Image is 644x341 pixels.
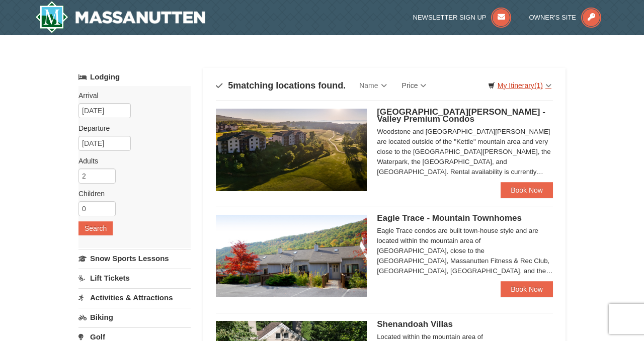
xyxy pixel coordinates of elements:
button: Search [78,221,113,235]
span: (1) [534,81,543,90]
h4: matching locations found. [216,80,346,91]
a: Activities & Attractions [78,288,191,307]
a: Book Now [501,182,553,198]
span: 5 [228,80,233,91]
a: Newsletter Sign Up [413,14,512,21]
a: Snow Sports Lessons [78,249,191,268]
span: [GEOGRAPHIC_DATA][PERSON_NAME] - Valley Premium Condos [377,107,545,124]
label: Adults [78,156,183,166]
a: Lift Tickets [78,269,191,287]
a: Biking [78,308,191,326]
label: Arrival [78,91,183,101]
a: Price [394,75,434,96]
img: 19218983-1-9b289e55.jpg [216,215,367,297]
span: Newsletter Sign Up [413,14,487,21]
div: Eagle Trace condos are built town-house style and are located within the mountain area of [GEOGRA... [377,226,553,276]
img: 19219041-4-ec11c166.jpg [216,109,367,191]
a: Massanutten Resort [35,1,205,33]
a: Name [352,75,394,96]
a: Owner's Site [529,14,602,21]
span: Eagle Trace - Mountain Townhomes [377,213,522,223]
span: Shenandoah Villas [377,319,453,329]
a: Lodging [78,68,191,86]
a: My Itinerary(1) [481,78,558,93]
img: Massanutten Resort Logo [35,1,205,33]
a: Book Now [501,281,553,297]
label: Departure [78,123,183,133]
span: Owner's Site [529,14,577,21]
label: Children [78,189,183,199]
div: Woodstone and [GEOGRAPHIC_DATA][PERSON_NAME] are located outside of the "Kettle" mountain area an... [377,127,553,177]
